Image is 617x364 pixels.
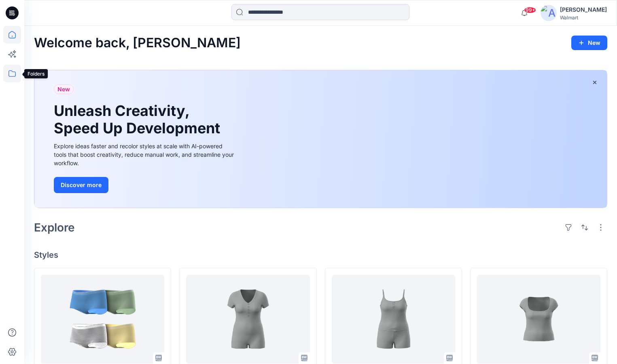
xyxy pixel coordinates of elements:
[541,5,557,21] img: avatar
[57,84,70,94] span: New
[332,275,455,364] a: TBD_ADM SC_NB SLEEP CAMI BOXER SET
[41,275,164,364] a: 1050_6005_NOBO_BOYSHORT_RIB_ADM_OPT1
[34,36,241,50] h2: Welcome back, [PERSON_NAME]
[34,250,607,260] h4: Styles
[54,102,224,137] h1: Unleash Creativity, Speed Up Development
[54,142,236,167] div: Explore ideas faster and recolor styles at scale with AI-powered tools that boost creativity, red...
[477,275,600,364] a: TBD_ADM SC_NB SLEEP SCOOP NECK TEE
[54,177,108,193] button: Discover more
[186,275,310,364] a: TBD_ADM SC_NB SLEEPWEAR ONSIE
[560,5,607,15] div: [PERSON_NAME]
[34,221,75,234] h2: Explore
[571,36,607,50] button: New
[524,7,536,13] span: 99+
[560,15,607,21] div: Walmart
[54,177,236,193] a: Discover more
